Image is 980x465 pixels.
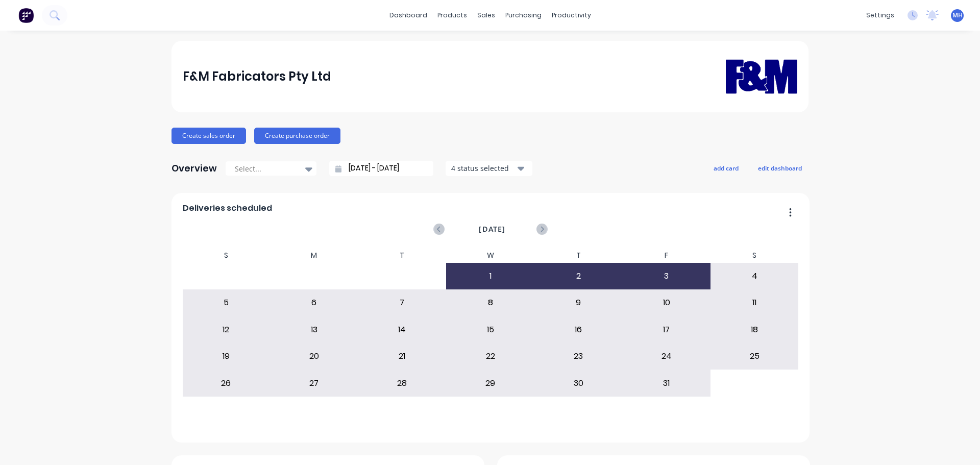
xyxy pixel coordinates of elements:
[18,8,34,23] img: Factory
[446,248,534,263] div: W
[710,248,799,263] div: S
[446,161,532,176] button: 4 status selected
[711,290,798,315] div: 11
[359,370,446,396] div: 28
[707,161,745,175] button: add card
[271,317,358,342] div: 13
[479,224,505,235] span: [DATE]
[447,263,534,289] div: 1
[952,11,963,20] span: MH
[171,128,246,144] button: Create sales order
[183,370,270,396] div: 26
[534,248,623,263] div: T
[358,248,447,263] div: T
[500,8,547,23] div: purchasing
[171,158,217,179] div: Overview
[432,8,472,23] div: products
[254,128,340,144] button: Create purchase order
[183,317,270,342] div: 12
[547,8,596,23] div: productivity
[447,344,534,369] div: 22
[623,344,710,369] div: 24
[622,248,710,263] div: F
[751,161,808,175] button: edit dashboard
[359,290,446,315] div: 7
[183,344,270,369] div: 19
[472,8,500,23] div: sales
[271,290,358,315] div: 6
[726,44,797,108] img: F&M Fabricators Pty Ltd
[535,290,622,315] div: 9
[623,370,710,396] div: 31
[359,317,446,342] div: 14
[359,344,446,369] div: 21
[711,317,798,342] div: 18
[447,290,534,315] div: 8
[711,344,798,369] div: 25
[535,344,622,369] div: 23
[183,290,270,315] div: 5
[270,248,358,263] div: M
[535,263,622,289] div: 2
[861,8,899,23] div: settings
[447,317,534,342] div: 15
[384,8,432,23] a: dashboard
[183,202,272,214] span: Deliveries scheduled
[535,317,622,342] div: 16
[623,317,710,342] div: 17
[623,263,710,289] div: 3
[183,66,331,87] div: F&M Fabricators Pty Ltd
[623,290,710,315] div: 10
[535,370,622,396] div: 30
[271,344,358,369] div: 20
[271,370,358,396] div: 27
[182,248,271,263] div: S
[451,163,516,174] div: 4 status selected
[711,263,798,289] div: 4
[447,370,534,396] div: 29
